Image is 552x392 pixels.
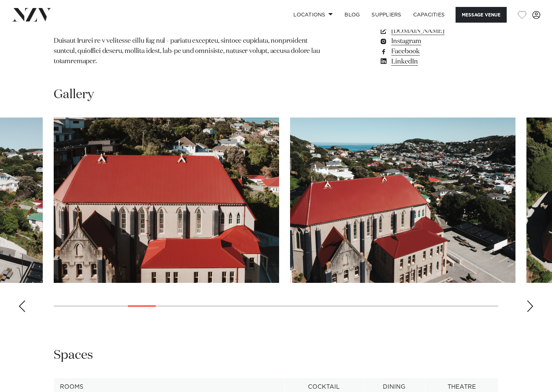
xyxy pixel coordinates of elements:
h2: Spaces [54,347,93,364]
swiper-slide: 7 / 30 [290,118,515,283]
a: BLOG [339,7,366,23]
a: Facebook [379,46,498,57]
swiper-slide: 6 / 30 [54,118,279,283]
a: LinkedIn [379,57,498,67]
h2: Gallery [54,87,94,103]
img: nzv-logo.png [12,8,52,21]
a: SUPPLIERS [366,7,407,23]
a: [DOMAIN_NAME] [379,26,498,36]
a: Instagram [379,36,498,46]
a: Capacities [407,7,451,23]
a: Locations [288,7,339,23]
button: Message Venue [456,7,507,23]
